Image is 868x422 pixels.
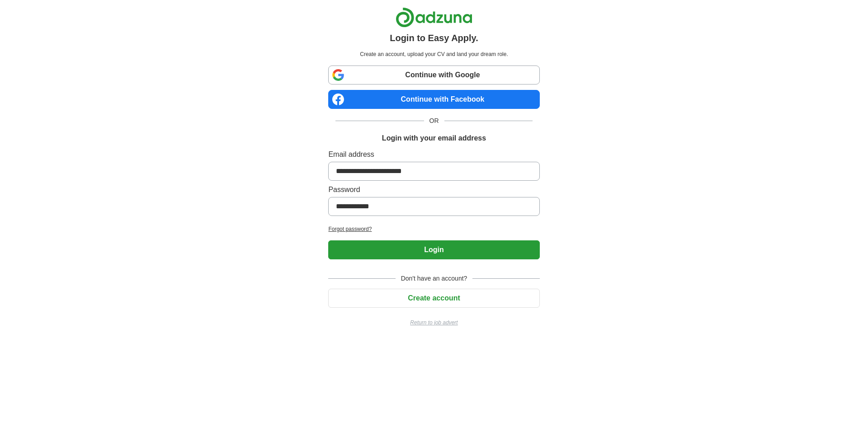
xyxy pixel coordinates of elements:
[328,184,539,195] label: Password
[328,149,539,160] label: Email address
[328,319,539,327] a: Return to job advert
[424,116,444,126] span: OR
[328,90,539,109] a: Continue with Facebook
[328,240,539,259] button: Login
[328,294,539,302] a: Create account
[396,7,472,28] img: Adzuna logo
[328,66,539,84] a: Continue with Google
[390,31,478,45] h1: Login to Easy Apply.
[328,289,539,308] button: Create account
[396,274,473,283] span: Don't have an account?
[382,133,486,144] h1: Login with your email address
[328,225,539,233] a: Forgot password?
[330,50,538,58] p: Create an account, upload your CV and land your dream role.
